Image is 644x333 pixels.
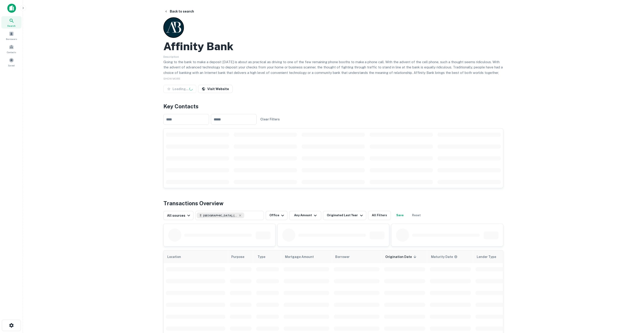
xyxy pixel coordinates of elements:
[163,199,224,207] h4: Transactions Overview
[167,254,187,260] span: Location
[266,211,287,220] button: Office
[6,37,17,41] span: Borrowers
[198,85,233,93] a: Visit Website
[258,115,282,123] button: Clear Filters
[163,211,194,220] button: All sources
[327,213,364,218] div: Originated Last Year
[7,24,16,28] span: Search
[1,56,21,68] a: Saved
[368,211,391,220] button: All Filters
[203,213,237,218] span: [GEOGRAPHIC_DATA], [GEOGRAPHIC_DATA], [GEOGRAPHIC_DATA]
[228,250,254,263] th: Purpose
[431,254,453,259] h6: Maturity Date
[164,129,503,188] div: scrollable content
[163,59,503,86] p: Going to the bank to make a deposit [DATE] is about as practical as driving to one of the few rem...
[431,254,458,259] div: Maturity dates displayed may be estimated. Please contact the lender for the most accurate maturi...
[164,250,228,263] th: Location
[382,250,428,263] th: Origination Date
[8,64,15,67] span: Saved
[1,16,21,29] a: Search
[409,211,424,220] button: Reset
[323,211,366,220] button: Originated Last Year
[393,211,407,220] button: Save your search to get updates of matches that match your search criteria.
[258,254,265,260] span: Type
[163,77,180,80] span: SHOW MORE
[332,250,382,263] th: Borrower
[231,254,250,260] span: Purpose
[7,4,16,13] img: capitalize-icon.png
[1,43,21,55] a: Contacts
[285,254,320,260] span: Mortgage Amount
[163,55,179,58] span: Description
[254,250,281,263] th: Type
[1,29,21,42] a: Borrowers
[431,254,464,259] span: Maturity dates displayed may be estimated. Please contact the lender for the most accurate maturi...
[477,254,496,260] span: Lender Type
[163,102,503,110] h4: Key Contacts
[428,250,473,263] th: Maturity dates displayed may be estimated. Please contact the lender for the most accurate maturi...
[167,213,192,218] div: All sources
[289,211,321,220] button: Any Amount
[281,250,332,263] th: Mortgage Amount
[163,40,233,53] h2: Affinity Bank
[473,250,514,263] th: Lender Type
[7,50,16,54] span: Contacts
[386,254,418,260] span: Origination Date
[162,7,196,16] button: Back to search
[335,254,350,260] span: Borrower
